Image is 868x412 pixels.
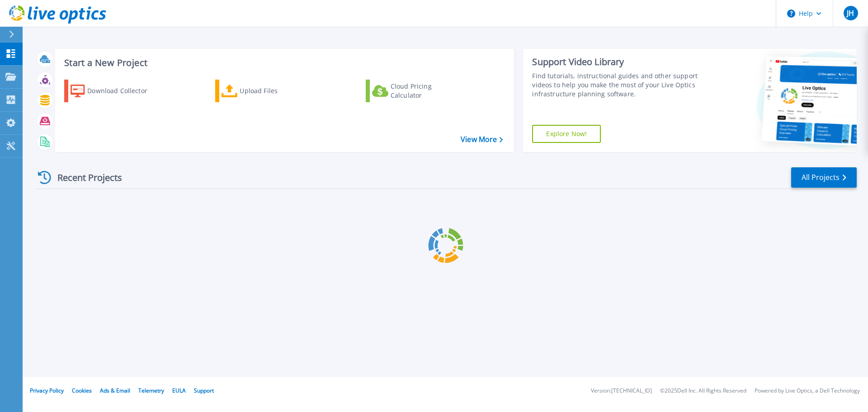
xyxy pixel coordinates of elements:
div: Find tutorials, instructional guides and other support videos to help you make the most of your L... [532,71,702,99]
a: Download Collector [64,80,165,102]
div: Cloud Pricing Calculator [391,82,463,100]
div: Recent Projects [35,166,134,189]
a: Ads & Email [100,387,130,394]
a: EULA [172,387,186,394]
a: View More [461,135,503,144]
span: JH [847,9,854,17]
div: Download Collector [87,82,160,100]
li: © 2025 Dell Inc. All Rights Reserved [660,388,746,394]
a: Telemetry [138,387,164,394]
div: Upload Files [240,82,312,100]
a: All Projects [791,167,857,188]
li: Version: [TECHNICAL_ID] [591,388,652,394]
a: Explore Now! [532,125,601,143]
a: Support [194,387,214,394]
li: Powered by Live Optics, a Dell Technology [755,388,860,394]
a: Upload Files [215,80,316,102]
div: Support Video Library [532,56,702,68]
a: Cloud Pricing Calculator [366,80,467,102]
h3: Start a New Project [64,58,503,68]
a: Cookies [72,387,92,394]
a: Privacy Policy [30,387,64,394]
